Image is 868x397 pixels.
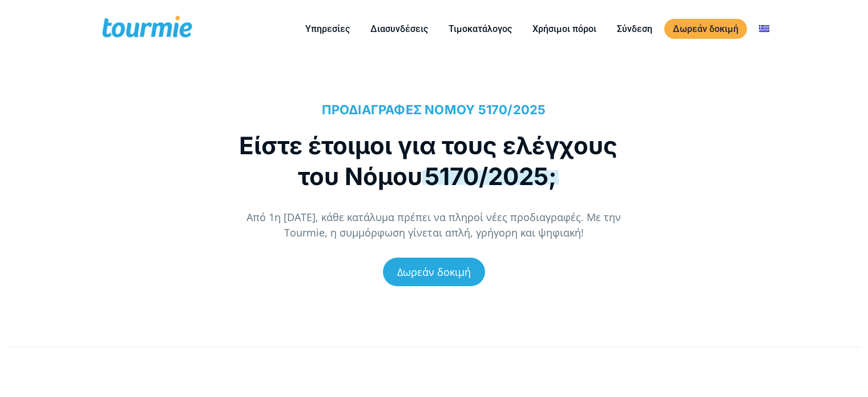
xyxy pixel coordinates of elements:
span: 5170/2025; [422,162,559,191]
a: Δωρεάν δοκιμή [664,19,747,39]
a: Τιμοκατάλογος [440,22,520,36]
h1: Είστε έτοιμοι για τους ελέγχους του Νόμου [227,130,629,192]
a: Σύνδεση [608,22,661,36]
span: ΠΡΟΔΙΑΓΡΑΦΕΣ ΝΟΜΟΥ 5170/2025 [322,102,546,117]
a: Διασυνδέσεις [362,22,437,36]
a: Υπηρεσίες [297,22,358,36]
a: Δωρεάν δοκιμή [383,258,485,286]
p: Από 1η [DATE], κάθε κατάλυμα πρέπει να πληροί νέες προδιαγραφές. Με την Tourmie, η συμμόρφωση γίν... [227,210,641,240]
a: Χρήσιμοι πόροι [524,22,605,36]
